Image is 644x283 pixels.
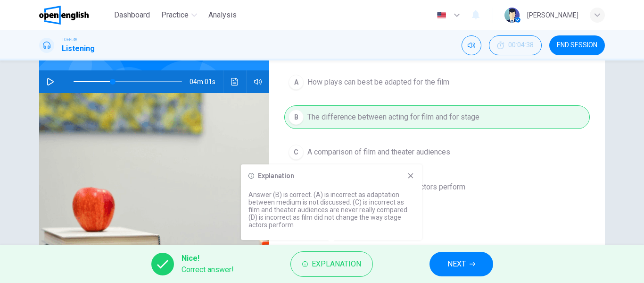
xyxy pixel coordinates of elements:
[248,191,414,229] p: Answer (B) is correct. (A) is incorrect as adaptation between medium is not discussed. (C) is inc...
[161,9,189,21] span: Practice
[312,257,361,271] span: Explanation
[508,42,534,49] span: 00:04:38
[208,9,237,21] span: Analysis
[227,70,242,93] button: Click to see the audio transcription
[182,264,234,275] span: Correct answer!
[462,35,481,55] div: Mute
[527,9,578,21] div: [PERSON_NAME]
[489,35,542,55] div: Hide
[557,42,597,49] span: END SESSION
[114,9,150,21] span: Dashboard
[504,8,520,23] img: Profile picture
[182,253,234,264] span: Nice!
[62,43,95,54] h1: Listening
[436,12,447,19] img: en
[190,70,223,93] span: 04m 01s
[258,172,294,180] h6: Explanation
[62,36,77,43] span: TOEFL®
[447,257,466,271] span: NEXT
[39,6,89,25] img: OpenEnglish logo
